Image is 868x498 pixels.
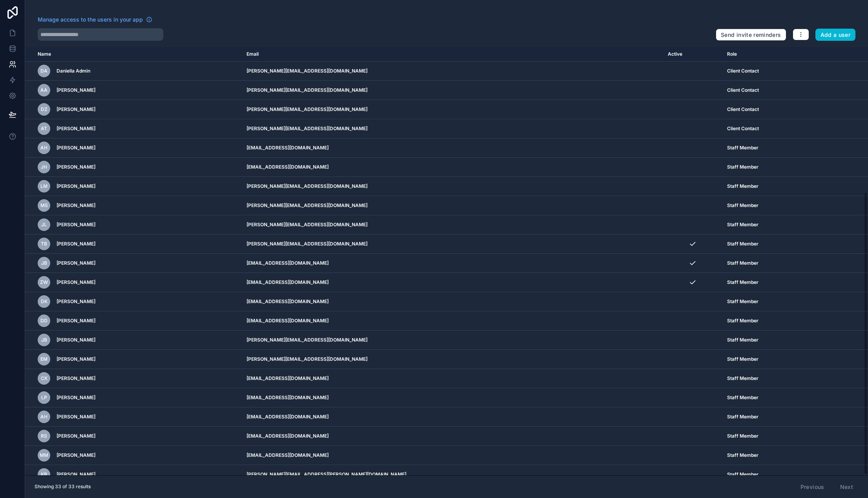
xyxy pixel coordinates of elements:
[716,29,786,41] button: Send invite reminders
[57,164,95,170] span: [PERSON_NAME]
[57,125,95,132] span: [PERSON_NAME]
[727,318,758,324] span: Staff Member
[57,394,95,401] span: [PERSON_NAME]
[57,375,95,382] span: [PERSON_NAME]
[242,62,663,81] td: [PERSON_NAME][EMAIL_ADDRESS][DOMAIN_NAME]
[41,337,47,343] span: JB
[727,222,758,228] span: Staff Member
[722,47,825,62] th: Role
[57,106,95,113] span: [PERSON_NAME]
[57,279,95,285] span: [PERSON_NAME]
[57,414,95,420] span: [PERSON_NAME]
[242,388,663,407] td: [EMAIL_ADDRESS][DOMAIN_NAME]
[727,279,758,285] span: Staff Member
[41,260,47,266] span: JB
[242,331,663,350] td: [PERSON_NAME][EMAIL_ADDRESS][DOMAIN_NAME]
[242,215,663,234] td: [PERSON_NAME][EMAIL_ADDRESS][DOMAIN_NAME]
[727,433,758,439] span: Staff Member
[727,241,758,247] span: Staff Member
[242,311,663,331] td: [EMAIL_ADDRESS][DOMAIN_NAME]
[727,164,758,170] span: Staff Member
[815,29,856,41] button: Add a user
[727,375,758,382] span: Staff Member
[727,356,758,362] span: Staff Member
[242,273,663,292] td: [EMAIL_ADDRESS][DOMAIN_NAME]
[41,106,48,113] span: DZ
[40,202,48,209] span: MS
[727,260,758,266] span: Staff Member
[727,394,758,401] span: Staff Member
[41,164,47,170] span: JH
[57,260,95,266] span: [PERSON_NAME]
[242,47,663,62] th: Email
[41,433,47,439] span: RS
[242,254,663,273] td: [EMAIL_ADDRESS][DOMAIN_NAME]
[727,202,758,209] span: Staff Member
[41,375,48,382] span: CK
[727,414,758,420] span: Staff Member
[727,471,758,478] span: Staff Member
[57,452,95,458] span: [PERSON_NAME]
[40,356,48,362] span: EM
[57,433,95,439] span: [PERSON_NAME]
[57,222,95,228] span: [PERSON_NAME]
[727,337,758,343] span: Staff Member
[57,337,95,343] span: [PERSON_NAME]
[727,68,759,74] span: Client Contact
[40,452,48,458] span: MM
[727,87,759,93] span: Client Contact
[41,298,48,305] span: DK
[57,318,95,324] span: [PERSON_NAME]
[57,68,90,74] span: Daniella Admin
[41,222,47,228] span: JL
[57,241,95,247] span: [PERSON_NAME]
[40,68,48,74] span: DA
[663,47,723,62] th: Active
[40,414,48,420] span: AH
[41,125,47,132] span: AT
[38,16,152,24] a: Manage access to the users in your app
[727,125,759,132] span: Client Contact
[41,471,47,478] span: KR
[40,279,48,285] span: ZW
[727,145,758,151] span: Staff Member
[40,87,48,93] span: AA
[57,298,95,305] span: [PERSON_NAME]
[242,158,663,177] td: [EMAIL_ADDRESS][DOMAIN_NAME]
[242,292,663,311] td: [EMAIL_ADDRESS][DOMAIN_NAME]
[40,318,48,324] span: DD
[35,483,91,490] span: Showing 33 of 33 results
[727,106,759,113] span: Client Contact
[57,183,95,189] span: [PERSON_NAME]
[242,427,663,446] td: [EMAIL_ADDRESS][DOMAIN_NAME]
[727,183,758,189] span: Staff Member
[57,145,95,151] span: [PERSON_NAME]
[242,196,663,215] td: [PERSON_NAME][EMAIL_ADDRESS][DOMAIN_NAME]
[242,446,663,465] td: [EMAIL_ADDRESS][DOMAIN_NAME]
[727,298,758,305] span: Staff Member
[242,234,663,254] td: [PERSON_NAME][EMAIL_ADDRESS][DOMAIN_NAME]
[242,177,663,196] td: [PERSON_NAME][EMAIL_ADDRESS][DOMAIN_NAME]
[40,145,48,151] span: AH
[41,394,47,401] span: LP
[242,369,663,388] td: [EMAIL_ADDRESS][DOMAIN_NAME]
[242,138,663,158] td: [EMAIL_ADDRESS][DOMAIN_NAME]
[57,202,95,209] span: [PERSON_NAME]
[41,241,47,247] span: TB
[242,100,663,119] td: [PERSON_NAME][EMAIL_ADDRESS][DOMAIN_NAME]
[25,47,242,62] th: Name
[25,47,868,475] div: scrollable content
[242,350,663,369] td: [PERSON_NAME][EMAIL_ADDRESS][DOMAIN_NAME]
[242,81,663,100] td: [PERSON_NAME][EMAIL_ADDRESS][DOMAIN_NAME]
[242,119,663,138] td: [PERSON_NAME][EMAIL_ADDRESS][DOMAIN_NAME]
[57,471,95,478] span: [PERSON_NAME]
[242,407,663,427] td: [EMAIL_ADDRESS][DOMAIN_NAME]
[57,356,95,362] span: [PERSON_NAME]
[40,183,48,189] span: LM
[727,452,758,458] span: Staff Member
[57,87,95,93] span: [PERSON_NAME]
[38,16,143,24] span: Manage access to the users in your app
[242,465,663,484] td: [PERSON_NAME][EMAIL_ADDRESS][PERSON_NAME][DOMAIN_NAME]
